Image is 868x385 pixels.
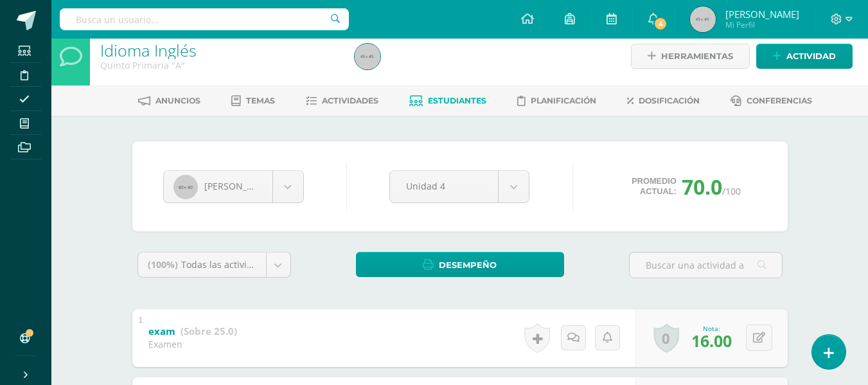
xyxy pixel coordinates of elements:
span: Planificación [531,96,596,105]
span: Temas [246,96,275,105]
a: Planificación [517,91,596,111]
a: [PERSON_NAME] [164,171,303,202]
a: Conferencias [731,91,812,111]
a: Herramientas [631,44,750,69]
input: Busca un usuario... [60,8,349,30]
span: Conferencias [747,96,812,105]
a: Estudiantes [409,91,486,111]
span: Anuncios [155,96,200,105]
span: [PERSON_NAME] [204,180,276,192]
span: Dosificación [639,96,700,105]
span: Mi Perfil [725,19,799,30]
span: Unidad 4 [406,171,482,201]
div: Nota: [691,324,732,333]
span: Desempeño [439,253,497,277]
a: Temas [231,91,275,111]
img: 45x45 [690,6,716,32]
a: Idioma Inglés [100,39,197,61]
b: exam [148,325,175,337]
span: 16.00 [691,330,732,352]
span: Promedio actual: [632,176,677,197]
a: Actividad [756,44,853,69]
h1: Idioma Inglés [100,41,339,59]
strong: (Sobre 25.0) [181,325,237,337]
span: [PERSON_NAME] [725,8,799,21]
input: Buscar una actividad aquí... [630,253,782,278]
span: Herramientas [661,44,733,68]
a: 0 [653,323,679,353]
div: Examen [148,338,237,350]
div: Quinto Primaria 'A' [100,59,339,71]
a: Anuncios [138,91,200,111]
span: Actividad [786,44,836,68]
span: /100 [722,185,741,197]
a: Desempeño [356,252,564,277]
a: exam (Sobre 25.0) [148,321,237,342]
a: (100%)Todas las actividades de esta unidad [138,253,290,277]
span: 70.0 [682,173,722,201]
a: Dosificación [627,91,700,111]
span: 4 [653,17,668,31]
img: 45x45 [355,44,380,69]
span: Todas las actividades de esta unidad [181,258,341,271]
span: Estudiantes [428,96,486,105]
span: Actividades [322,96,378,105]
span: (100%) [148,258,178,271]
a: Actividades [306,91,378,111]
a: Unidad 4 [390,171,529,202]
img: 40x40 [173,175,198,199]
